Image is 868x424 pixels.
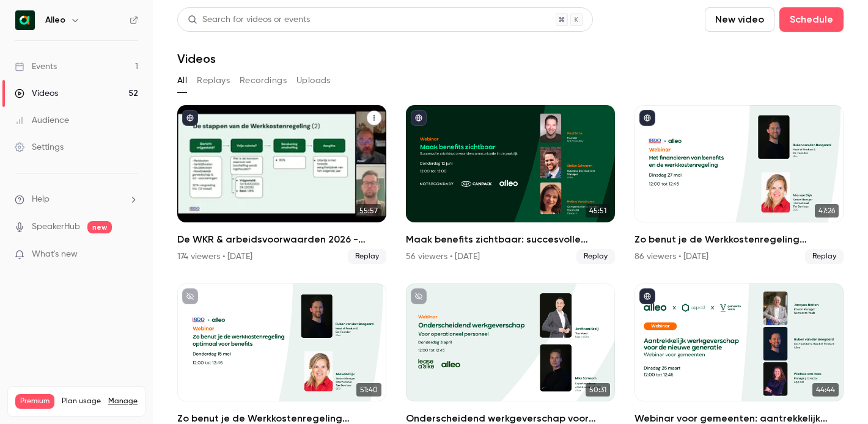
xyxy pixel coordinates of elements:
span: 50:31 [586,383,610,397]
li: Maak benefits zichtbaar: succesvolle arbeidsvoorwaarden communicatie in de praktijk [406,105,615,264]
span: 55:57 [356,204,381,217]
span: Help [32,193,50,206]
button: Uploads [296,71,331,90]
span: Replay [576,249,615,264]
span: Premium [15,394,54,409]
button: Replays [197,71,230,90]
h6: Alleo [45,14,65,26]
span: What's new [32,248,78,261]
span: Plan usage [62,397,101,406]
a: 47:26Zo benut je de Werkkostenregeling optimaal voor benefits86 viewers • [DATE]Replay [634,105,844,264]
h1: Videos [177,51,216,66]
a: 45:51Maak benefits zichtbaar: succesvolle arbeidsvoorwaarden communicatie in de praktijk56 viewer... [406,105,615,264]
button: All [177,71,187,90]
span: Replay [348,249,386,264]
div: Events [15,60,57,73]
button: Recordings [240,71,287,90]
div: Search for videos or events [188,13,310,26]
li: Zo benut je de Werkkostenregeling optimaal voor benefits [634,105,844,264]
h2: Maak benefits zichtbaar: succesvolle arbeidsvoorwaarden communicatie in de praktijk [406,232,615,247]
span: new [87,221,112,233]
h2: Zo benut je de Werkkostenregeling optimaal voor benefits [634,232,844,247]
button: unpublished [411,288,427,304]
button: Schedule [779,7,844,32]
div: Videos [15,87,58,100]
li: De WKR & arbeidsvoorwaarden 2026 - Prinsjesdag editie [177,105,386,264]
h2: De WKR & arbeidsvoorwaarden 2026 - [DATE] editie [177,232,386,247]
span: 45:51 [586,204,610,217]
button: published [639,110,655,126]
div: Settings [15,141,64,153]
button: published [639,288,655,304]
button: published [182,110,198,126]
button: published [411,110,427,126]
img: Alleo [15,10,35,30]
div: Audience [15,114,69,126]
li: help-dropdown-opener [15,193,138,206]
span: 44:44 [812,383,839,397]
div: 86 viewers • [DATE] [634,250,708,263]
a: 55:57De WKR & arbeidsvoorwaarden 2026 - [DATE] editie174 viewers • [DATE]Replay [177,105,386,264]
span: Replay [805,249,844,264]
div: 56 viewers • [DATE] [406,250,480,263]
a: Manage [108,397,138,406]
iframe: Noticeable Trigger [123,249,138,260]
section: Videos [177,7,844,417]
div: 174 viewers • [DATE] [177,250,252,263]
a: SpeakerHub [32,221,80,233]
span: 51:40 [356,383,381,397]
button: unpublished [182,288,198,304]
span: 47:26 [815,204,839,217]
button: New video [705,7,774,32]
